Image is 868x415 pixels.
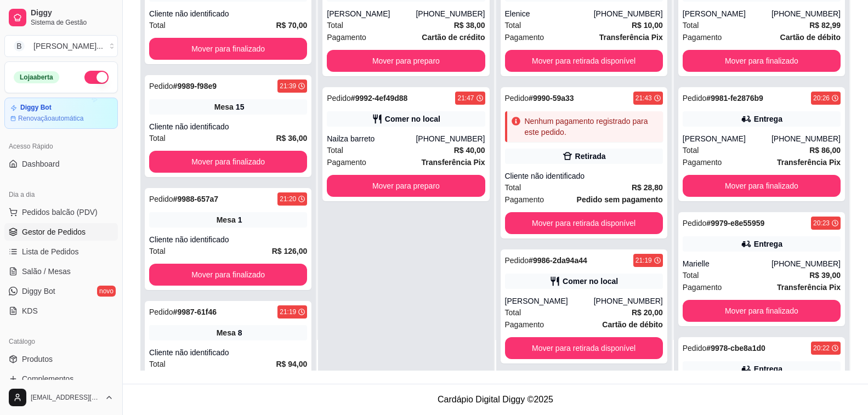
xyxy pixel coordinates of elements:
span: Pagamento [683,156,722,168]
span: Mesa [217,327,236,338]
button: Mover para preparo [327,50,485,72]
strong: Cartão de crédito [422,33,485,42]
span: Produtos [22,354,53,365]
div: [PHONE_NUMBER] [594,8,663,19]
div: Retirada [575,151,606,162]
div: Cliente não identificado [149,8,307,19]
span: Complementos [22,373,73,384]
strong: # 9979-e8e55959 [706,219,764,228]
span: Total [683,269,699,281]
span: Pedido [149,82,173,90]
span: Pagamento [683,31,722,43]
span: Total [683,19,699,31]
strong: R$ 86,00 [809,146,841,155]
span: Pedido [505,256,529,265]
span: Pagamento [505,194,544,206]
div: 15 [236,101,245,112]
strong: R$ 10,00 [632,21,663,30]
div: 1 [238,214,242,225]
div: [PHONE_NUMBER] [594,295,663,306]
button: [EMAIL_ADDRESS][DOMAIN_NAME] [4,384,118,411]
span: Salão / Mesas [22,266,71,277]
span: Total [683,144,699,156]
div: Elenice [505,8,594,19]
div: [PHONE_NUMBER] [771,258,841,269]
strong: R$ 70,00 [276,21,307,30]
div: 20:23 [813,219,830,228]
div: 21:19 [280,308,296,316]
strong: Cartão de débito [780,33,841,42]
strong: R$ 39,00 [809,271,841,280]
div: Nenhum pagamento registrado para este pedido. [525,116,659,138]
span: Pagamento [683,281,722,293]
a: Lista de Pedidos [4,243,118,260]
strong: R$ 82,99 [809,21,841,30]
div: Entrega [754,238,782,249]
strong: R$ 28,80 [632,183,663,192]
span: Pedidos balcão (PDV) [22,207,98,218]
a: Complementos [4,370,118,388]
strong: R$ 94,00 [276,360,307,368]
strong: Transferência Pix [599,33,663,42]
span: Pedido [683,219,707,228]
div: Comer no local [563,276,618,287]
span: Lista de Pedidos [22,246,79,257]
footer: Cardápio Digital Diggy © 2025 [123,384,868,415]
div: Nailza barreto [327,133,416,144]
strong: R$ 40,00 [454,146,485,155]
span: Mesa [214,101,234,112]
span: Pedido [149,195,173,203]
span: Pedido [683,344,707,353]
span: Total [149,358,166,370]
button: Pedidos balcão (PDV) [4,203,118,221]
article: Diggy Bot [20,104,52,112]
strong: R$ 126,00 [272,247,308,255]
div: Dia a dia [4,186,118,203]
div: [PHONE_NUMBER] [416,8,485,19]
div: Catálogo [4,333,118,350]
span: Gestor de Pedidos [22,226,86,237]
span: Total [505,181,521,194]
div: 20:22 [813,344,830,353]
span: Total [149,19,166,31]
strong: # 9988-657a7 [173,195,219,203]
span: Pedido [683,94,707,103]
div: [PHONE_NUMBER] [771,8,841,19]
div: Cliente não identificado [149,121,307,132]
span: Total [327,144,343,156]
button: Mover para finalizado [149,264,307,286]
span: Pagamento [505,31,544,43]
span: Pedido [327,94,351,103]
div: 8 [238,327,242,338]
div: Comer no local [385,113,440,124]
div: Cliente não identificado [149,347,307,358]
span: Pagamento [505,319,544,331]
a: Salão / Mesas [4,263,118,280]
div: 20:26 [813,94,830,103]
div: 21:19 [636,256,652,265]
button: Mover para finalizado [683,175,841,197]
strong: # 9986-2da94a44 [529,256,587,265]
button: Mover para finalizado [683,300,841,322]
div: 21:47 [457,94,474,103]
div: [PERSON_NAME] [327,8,416,19]
div: [PERSON_NAME] [505,295,594,306]
strong: # 9990-59a33 [529,94,574,103]
a: Diggy BotRenovaçãoautomática [4,98,118,129]
button: Mover para retirada disponível [505,50,663,72]
span: Total [149,245,166,257]
button: Mover para finalizado [149,151,307,173]
strong: R$ 36,00 [276,134,307,143]
span: Diggy Bot [22,286,55,297]
span: Mesa [217,214,236,225]
div: Loja aberta [14,71,59,83]
span: Total [149,132,166,144]
button: Mover para finalizado [149,38,307,60]
div: [PERSON_NAME] [683,8,771,19]
span: [EMAIL_ADDRESS][DOMAIN_NAME] [31,393,100,402]
button: Mover para retirada disponível [505,337,663,359]
span: Pagamento [327,156,366,168]
span: Total [505,19,521,31]
div: [PERSON_NAME] [683,133,771,144]
a: KDS [4,302,118,320]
